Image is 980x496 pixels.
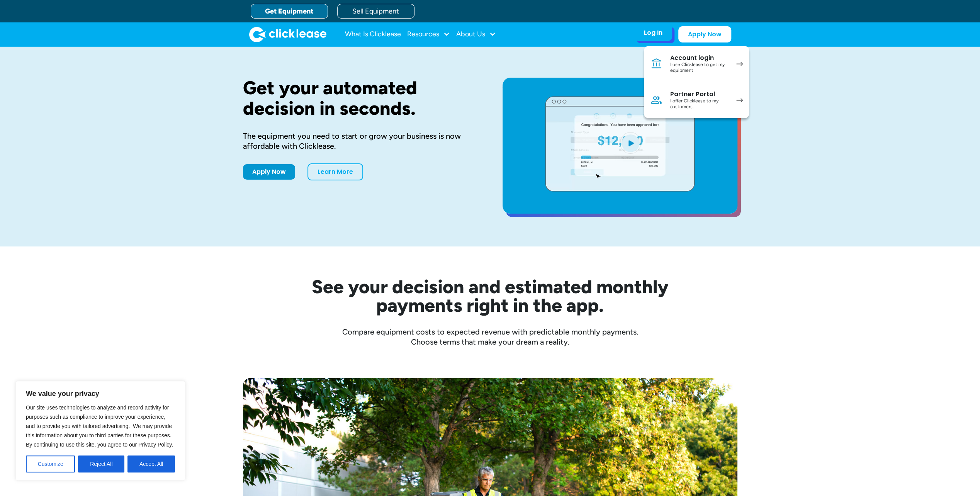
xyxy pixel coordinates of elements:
[407,27,450,42] div: Resources
[307,163,363,180] a: Learn More
[127,455,175,472] button: Accept All
[78,455,124,472] button: Reject All
[243,131,478,151] div: The equipment you need to start or grow your business is now affordable with Clicklease.
[678,26,731,42] a: Apply Now
[274,277,707,314] h2: See your decision and estimated monthly payments right in the app.
[26,389,175,398] p: We value your privacy
[15,381,185,481] div: We value your privacy
[243,78,478,119] h1: Get your automated decision in seconds.
[243,327,737,347] div: Compare equipment costs to expected revenue with predictable monthly payments. Choose terms that ...
[503,78,737,214] a: open lightbox
[620,132,641,154] img: Blue play button logo on a light blue circular background
[644,46,749,82] a: Account loginI use Clicklease to get my equipment
[26,404,173,448] span: Our site uses technologies to analyze and record activity for purposes such as compliance to impr...
[26,455,75,472] button: Customize
[670,98,729,110] div: I offer Clicklease to my customers.
[243,164,295,180] a: Apply Now
[251,4,328,19] a: Get Equipment
[456,27,496,42] div: About Us
[644,29,662,37] div: Log In
[249,27,326,42] a: home
[650,94,662,106] img: Person icon
[345,27,401,42] a: What Is Clicklease
[670,54,729,62] div: Account login
[650,58,662,70] img: Bank icon
[644,82,749,118] a: Partner PortalI offer Clicklease to my customers.
[337,4,414,19] a: Sell Equipment
[736,62,743,66] img: arrow
[670,62,729,74] div: I use Clicklease to get my equipment
[670,90,729,98] div: Partner Portal
[249,27,326,42] img: Clicklease logo
[736,98,743,102] img: arrow
[644,46,749,118] nav: Log In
